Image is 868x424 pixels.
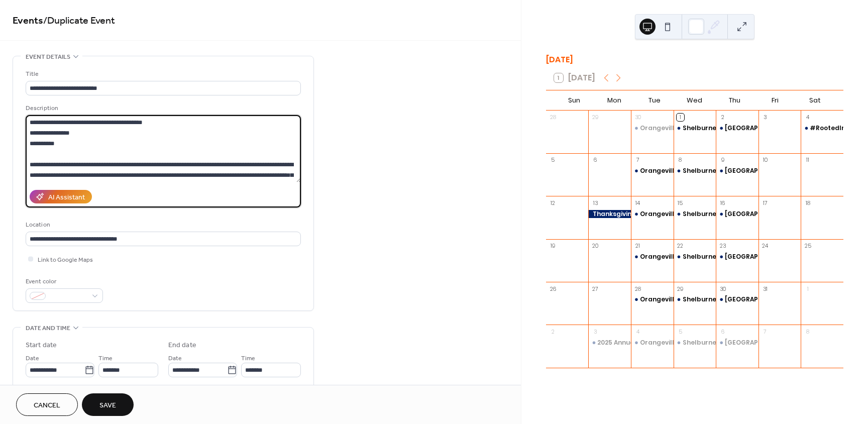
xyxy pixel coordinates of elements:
div: End date [168,340,196,351]
div: Orangeville Neighbours Market [631,339,674,347]
div: 25 [804,242,811,250]
div: 24 [762,242,769,250]
span: Time [98,353,113,364]
div: 23 [719,242,726,250]
span: Event details [26,52,70,62]
div: [DATE] [546,54,843,66]
span: Date [26,353,39,364]
div: Orangeville Neighbours Market [631,210,674,219]
div: Title [26,69,299,79]
div: Shelburne Neighbours Market [674,339,716,347]
span: Date [168,353,182,364]
div: 2025 Annual General Meeting [597,339,693,347]
div: [GEOGRAPHIC_DATA] Neighbours Market [725,339,857,347]
div: 21 [634,242,641,250]
div: Shelburne Neighbours Market [674,124,716,133]
div: [GEOGRAPHIC_DATA] Neighbours Market [725,295,857,304]
div: 6 [719,328,726,335]
div: 28 [634,285,641,292]
div: 1 [677,114,684,121]
div: 3 [591,328,599,335]
div: Shelburne Neighbours Market [683,253,781,261]
div: Fri [755,90,795,111]
div: Start date [26,340,57,351]
div: [GEOGRAPHIC_DATA] Neighbours Market [725,210,857,219]
div: Shelburne Neighbours Market [674,167,716,175]
span: / Duplicate Event [43,11,115,31]
span: Save [99,400,116,411]
div: 6 [591,156,599,164]
div: Event color [26,276,101,287]
div: 11 [804,156,811,164]
div: 10 [762,156,769,164]
div: Orangeville Neighbours Market [640,167,742,175]
div: AI Assistant [48,192,85,203]
div: Tue [634,90,675,111]
div: Shelburne Neighbours Market [683,295,781,304]
button: Cancel [16,393,78,416]
div: Grand Valley Neighbours Market [716,339,758,347]
div: 7 [634,156,641,164]
div: [GEOGRAPHIC_DATA] Neighbours Market [725,167,857,175]
div: Orangeville Neighbours Market [640,253,742,261]
div: Orangeville Neighbours Market [640,339,742,347]
div: 17 [762,199,769,206]
div: Grand Valley Neighbours Market [716,295,758,304]
div: Shelburne Neighbours Market [683,210,781,219]
div: 22 [677,242,684,250]
div: 14 [634,199,641,206]
div: Orangeville Neighbours Market [640,295,742,304]
div: Orangeville Neighbours Market [631,295,674,304]
div: 1 [804,285,811,292]
span: Date and time [26,323,70,334]
div: 13 [591,199,599,206]
div: 3 [762,114,769,121]
div: Description [26,103,299,114]
div: Shelburne Neighbours Market [674,210,716,219]
div: 2025 Annual General Meeting [588,339,631,347]
span: Cancel [34,400,60,411]
div: Thu [715,90,755,111]
div: 15 [677,199,684,206]
div: Sun [554,90,594,111]
div: Location [26,220,299,230]
div: 5 [677,328,684,335]
div: 18 [804,199,811,206]
div: 16 [719,199,726,206]
div: Sat [795,90,835,111]
div: 30 [634,114,641,121]
button: Save [82,393,134,416]
span: Time [241,353,255,364]
div: 4 [634,328,641,335]
div: 2 [719,114,726,121]
a: Events [13,11,43,31]
div: [GEOGRAPHIC_DATA] Neighbours Market [725,124,857,133]
div: 12 [549,199,557,206]
div: Grand Valley Neighbours Market [716,210,758,219]
div: 28 [549,114,557,121]
div: #RootedInCommunity Food Drive [801,124,843,133]
div: Shelburne Neighbours Market [674,253,716,261]
div: Thanksgiving- Office Closed [588,210,631,219]
div: Orangeville Neighbours Market [631,124,674,133]
div: [GEOGRAPHIC_DATA] Neighbours Market [725,253,857,261]
div: 31 [762,285,769,292]
div: Orangeville Neighbours Market [640,210,742,219]
div: 30 [719,285,726,292]
div: 5 [549,156,557,164]
div: 7 [762,328,769,335]
div: Grand Valley Neighbours Market [716,253,758,261]
div: 4 [804,114,811,121]
div: Shelburne Neighbours Market [674,295,716,304]
div: 8 [804,328,811,335]
div: Orangeville Neighbours Market [631,167,674,175]
div: Grand Valley Neighbours Market [716,167,758,175]
div: Shelburne Neighbours Market [683,167,781,175]
div: 29 [591,114,599,121]
div: 19 [549,242,557,250]
button: AI Assistant [30,190,92,203]
div: 29 [677,285,684,292]
div: Shelburne Neighbours Market [683,124,781,133]
div: 2 [549,328,557,335]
